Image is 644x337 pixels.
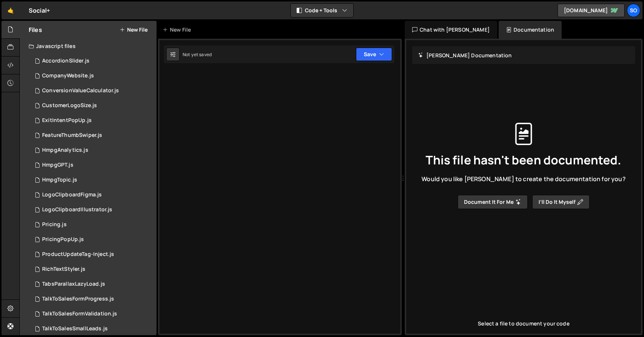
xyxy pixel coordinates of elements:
[29,68,157,83] div: 15116/40349.js
[29,321,157,336] div: 15116/40948.js
[1,1,20,19] a: 🤙
[42,192,102,198] div: LogoClipboardFigma.js
[426,154,621,166] span: This file hasn't been documented.
[42,281,105,288] div: TabsParallaxLazyLoad.js
[532,195,590,209] button: I’ll do it myself
[29,247,157,262] div: 15116/40695.js
[42,73,94,79] div: CompanyWebsite.js
[29,158,157,173] div: 15116/41430.js
[42,132,102,139] div: FeatureThumbSwiper.js
[29,173,157,187] div: 15116/41820.js
[29,232,157,247] div: 15116/45407.js
[29,262,157,277] div: 15116/45334.js
[20,39,157,54] div: Javascript files
[42,206,112,213] div: LogoClipboardIllustrator.js
[29,202,157,217] div: 15116/42838.js
[29,6,50,15] div: Social+
[29,128,157,143] div: 15116/40701.js
[558,4,625,17] a: [DOMAIN_NAME]
[29,83,157,98] div: 15116/40946.js
[120,27,148,33] button: New File
[29,98,157,113] div: 15116/40353.js
[405,21,497,39] div: Chat with [PERSON_NAME]
[29,292,157,306] div: 15116/41316.js
[29,143,157,158] div: 15116/40702.js
[29,217,157,232] div: 15116/40643.js
[42,162,73,168] div: HmpgGPT.js
[356,48,392,61] button: Save
[291,4,353,17] button: Code + Tools
[627,4,640,17] a: So
[42,296,114,302] div: TalkToSalesFormProgress.js
[42,236,84,243] div: PricingPopUp.js
[458,195,528,209] button: Document it for me
[42,87,119,94] div: ConversionValueCalculator.js
[29,113,157,128] div: 15116/40766.js
[418,52,512,59] h2: [PERSON_NAME] Documentation
[42,325,108,332] div: TalkToSalesSmallLeads.js
[42,221,67,228] div: Pricing.js
[42,177,77,183] div: HmpgTopic.js
[29,277,157,292] div: 15116/39536.js
[42,102,97,109] div: CustomerLogoSize.js
[42,117,92,124] div: ExitIntentPopUp.js
[42,311,117,317] div: TalkToSalesFormValidation.js
[422,175,625,183] span: Would you like [PERSON_NAME] to create the documentation for you?
[42,251,114,258] div: ProductUpdateTag-Inject.js
[162,26,194,33] div: New File
[29,54,157,68] div: 15116/41115.js
[29,306,157,321] div: 15116/40952.js
[499,21,562,39] div: Documentation
[29,187,157,202] : 15116/40336.js
[183,51,212,58] div: Not yet saved
[42,147,88,154] div: HmpgAnalytics.js
[29,26,42,34] h2: Files
[42,58,89,64] div: AccordionSlider.js
[42,266,85,273] div: RichTextStyler.js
